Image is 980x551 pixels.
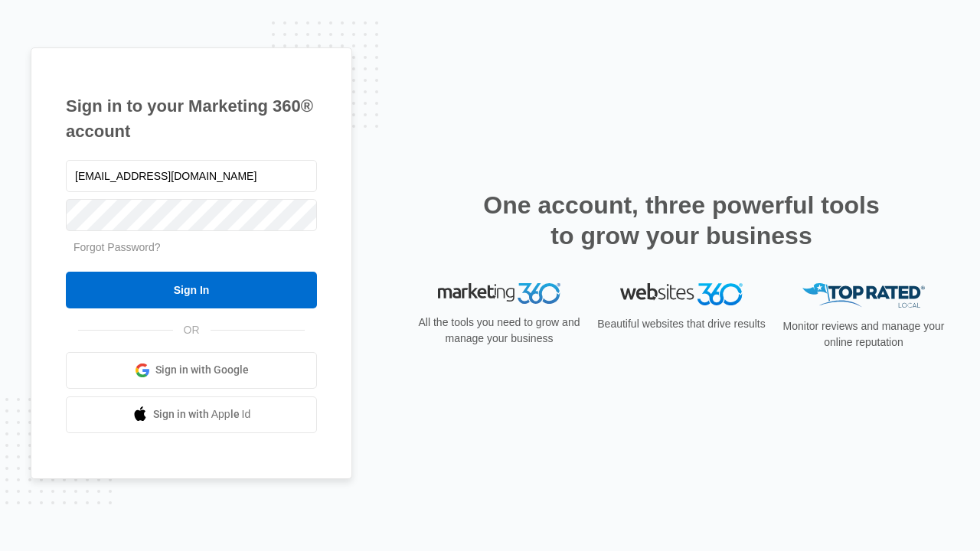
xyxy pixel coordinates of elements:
[153,406,251,422] span: Sign in with Apple Id
[66,272,317,308] input: Sign In
[620,283,743,305] img: Websites 360
[73,241,161,253] a: Forgot Password?
[413,315,585,347] p: All the tools you need to grow and manage your business
[173,322,211,338] span: OR
[155,362,249,378] span: Sign in with Google
[66,352,317,389] a: Sign in with Google
[66,160,317,192] input: Email
[596,316,767,332] p: Beautiful websites that drive results
[778,318,949,350] p: Monitor reviews and manage your online reputation
[802,283,925,308] img: Top Rated Local
[479,190,884,251] h2: One account, three powerful tools to grow your business
[66,93,317,144] h1: Sign in to your Marketing 360® account
[438,283,560,305] img: Marketing 360
[66,396,317,433] a: Sign in with Apple Id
